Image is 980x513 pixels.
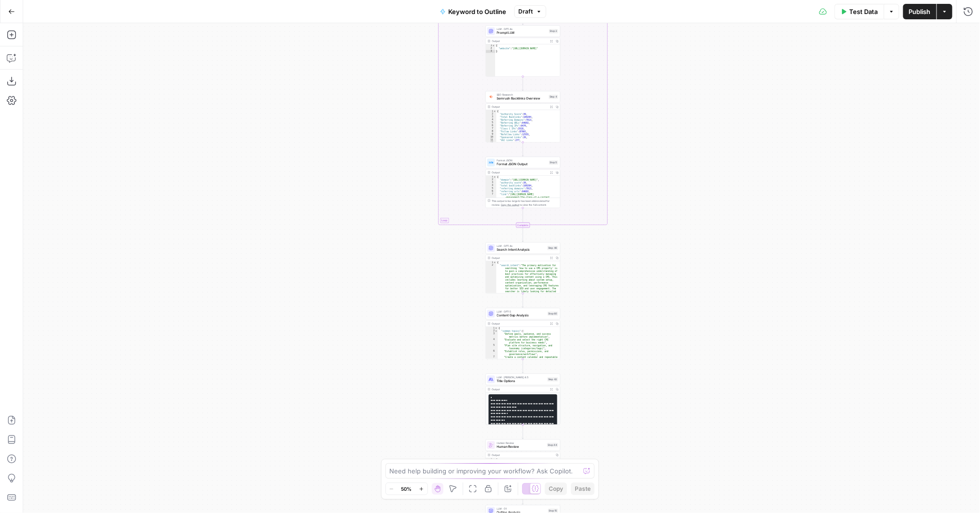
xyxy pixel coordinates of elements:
g: Edge from step_60 to step_42 [522,359,524,373]
span: Prompt LLM [497,30,547,35]
span: Format JSON Output [497,162,547,167]
span: Copy [549,484,563,493]
span: Search Intent Analysis [497,247,546,252]
div: 12 [486,142,497,145]
div: 10 [486,136,497,139]
div: LLM · GPT-5Content Gap AnalysisStep 60Output{ "common_topics":[ "Define goals, audience, and succ... [485,308,560,359]
div: 1 [486,458,496,461]
div: 2 [486,330,498,333]
div: SEO ResearchSemrush Backlinks OverviewStep 4Output{ "Authority Score":39, "Total Backlinks":10020... [485,91,560,142]
span: Keyword to Outline [449,7,507,16]
div: Output [492,322,547,326]
div: Complete [516,223,530,228]
span: Toggle code folding, rows 1 through 11 [494,176,497,179]
div: Format JSONFormat JSON OutputStep 5Output{ "domain":"[URL][DOMAIN_NAME]", "authority_score":39, "... [485,157,560,208]
span: Toggle code folding, rows 1 through 3 [492,458,495,461]
span: LLM · GPT-4o [497,244,546,248]
div: Output [492,453,553,457]
div: 3 [486,50,496,53]
g: Edge from step_44 to step_15 [522,490,524,504]
span: LLM · [PERSON_NAME] 4.5 [497,375,546,379]
button: Publish [903,4,937,19]
span: Toggle code folding, rows 1 through 17 [494,110,497,113]
button: Test Data [835,4,884,19]
div: 4 [486,185,497,187]
div: 7 [486,128,497,130]
span: LLM · GPT-5 [497,310,546,313]
div: 2 [486,179,497,182]
div: Complete [485,223,560,228]
div: 1 [486,110,497,113]
button: Keyword to Outline [434,4,512,19]
div: 8 [486,130,497,133]
span: Human Review [497,444,545,449]
div: Step 44 [547,443,558,447]
div: 2 [486,113,497,116]
div: Step 60 [548,312,558,316]
div: 5 [486,344,498,350]
div: Output [492,39,547,43]
div: 3 [486,333,498,339]
span: SEO Research [497,93,547,97]
span: LLM · GPT-4o [497,27,547,31]
div: 6 [486,190,497,193]
g: Edge from step_4 to step_5 [522,142,524,156]
div: 5 [486,187,497,190]
g: Edge from step_2-iteration-end to step_46 [522,228,524,242]
g: Edge from step_3 to step_4 [522,76,524,90]
span: Copy the output [501,203,519,206]
span: Toggle code folding, rows 1 through 113 [495,327,498,330]
div: 4 [486,119,497,122]
div: 1 [486,44,496,47]
span: Content Gap Analysis [497,313,546,318]
span: Semrush Backlinks Overview [497,96,547,101]
button: Paste [571,483,595,495]
div: 1 [486,261,497,264]
div: Step 5 [549,160,558,165]
div: Step 42 [547,377,558,382]
div: Output [492,387,547,391]
span: Draft [519,7,533,16]
g: Edge from step_46 to step_60 [522,293,524,307]
span: Toggle code folding, rows 1 through 3 [492,44,495,47]
span: Title Options [497,379,546,384]
div: Output [492,256,547,260]
div: 4 [486,339,498,344]
div: Human ReviewHuman ReviewStep 44Output{ "review_content_1":"How to Master Your CMS: Essential Tips... [485,440,560,491]
div: Step 4 [549,95,558,99]
div: Step 15 [548,509,558,513]
span: Toggle code folding, rows 1 through 24 [494,261,497,264]
div: 1 [486,327,498,330]
div: 6 [486,125,497,128]
div: 6 [486,350,498,356]
img: 3lyvnidk9veb5oecvmize2kaffdg [489,95,494,99]
div: 3 [486,182,497,185]
div: Step 46 [547,246,558,250]
span: LLM · O1 [497,507,546,511]
div: This output is too large & has been abbreviated for review. to view the full content. [492,199,558,207]
button: Copy [545,483,567,495]
span: Test Data [850,7,878,16]
div: 2 [486,47,496,50]
div: Step 3 [549,29,558,33]
div: LLM · GPT-4oPrompt LLMStep 3Output{ "website":"[URL][DOMAIN_NAME]"} [485,26,560,77]
div: 11 [486,139,497,142]
div: 3 [486,116,497,119]
span: Paste [575,484,591,493]
div: 7 [486,193,497,202]
span: Human Review [497,441,545,445]
div: LLM · GPT-4oSearch Intent AnalysisStep 46Output{ "search_intent":"The primary motivation for sear... [485,242,560,294]
div: 1 [486,176,497,179]
div: Output [492,105,547,109]
span: Toggle code folding, rows 2 through 15 [495,330,498,333]
span: 50% [401,485,412,493]
div: 7 [486,356,498,362]
div: Output [492,171,547,174]
span: Format JSON [497,158,547,162]
div: 2 [486,264,497,302]
button: Draft [514,5,546,18]
span: Publish [909,7,931,16]
g: Edge from step_42 to step_44 [522,425,524,439]
div: 9 [486,133,497,136]
g: Edge from step_26-conditional-end to step_3 [522,16,524,25]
